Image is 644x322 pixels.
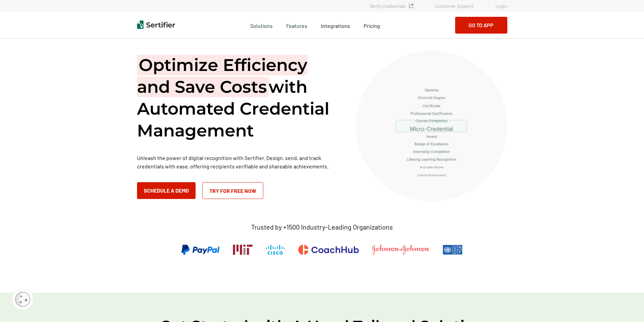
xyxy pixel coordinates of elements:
[233,245,252,255] img: Massachusetts Institute of Technology
[321,21,350,29] a: Integrations
[496,3,507,9] a: Login
[443,245,463,255] img: UNDP
[137,21,175,29] img: Sertifier | Digital Credentialing Platform
[15,292,30,307] img: Cookie Popup Icon
[137,154,339,170] p: Unleash the power of digital recognition with Sertifier. Design, send, and track credentials with...
[298,245,359,255] img: CoachHub
[286,21,307,29] span: Features
[409,4,413,8] img: Verified
[321,23,350,29] span: Integrations
[137,55,307,97] span: Optimize Efficiency and Save Costs
[364,23,380,29] span: Pricing
[137,54,339,142] h1: with Automated Credential Management
[420,166,443,169] g: Associate Degree
[251,223,393,231] p: Trusted by +1500 Industry-Leading Organizations
[137,182,196,199] button: Schedule a Demo
[370,3,413,9] a: Verify Credentials
[435,3,474,9] a: Customer Support
[202,182,263,199] a: Try for Free Now
[266,245,285,255] img: Cisco
[250,21,273,29] span: Solutions
[455,17,507,34] button: Go to App
[372,245,429,255] img: Johnson & Johnson
[364,21,380,29] a: Pricing
[181,245,219,255] img: PayPal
